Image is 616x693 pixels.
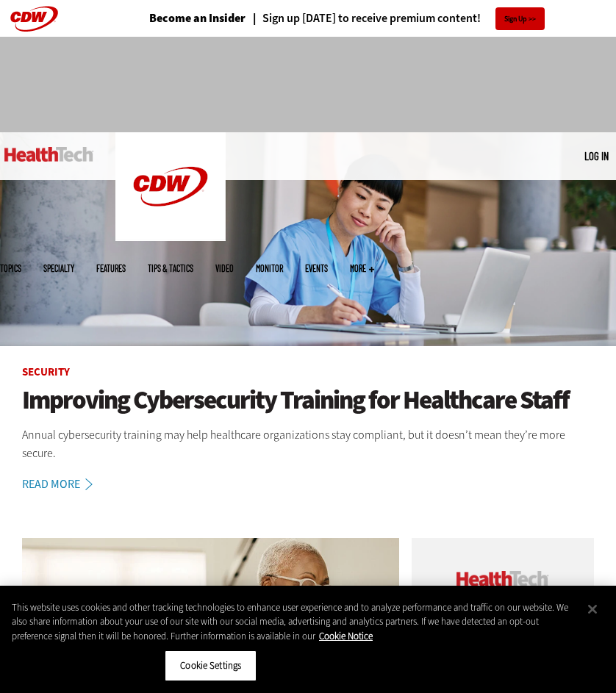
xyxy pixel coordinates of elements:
[115,229,226,245] a: CDW
[319,630,373,642] a: More information about your privacy
[456,571,548,586] img: cdw insider logo
[22,426,594,463] p: Annual cybersecurity training may help healthcare organizations stay compliant, but it doesn’t me...
[22,365,70,379] a: Security
[22,386,594,414] a: Improving Cybersecurity Training for Healthcare Staff
[256,264,283,273] a: MonITor
[96,264,126,273] a: Features
[40,51,576,118] iframe: advertisement
[43,264,74,273] span: Specialty
[149,12,246,24] a: Become an Insider
[305,264,328,273] a: Events
[4,147,93,162] img: Home
[576,593,609,625] button: Close
[115,132,226,241] img: Home
[584,148,609,164] div: User menu
[495,7,545,30] a: Sign Up
[22,478,109,490] a: Read More
[12,600,573,644] div: This website uses cookies and other tracking technologies to enhance user experience and to analy...
[350,264,374,273] span: More
[584,149,609,162] a: Log in
[246,12,481,24] a: Sign up [DATE] to receive premium content!
[215,264,234,273] a: Video
[165,650,257,681] button: Cookie Settings
[148,264,193,273] a: Tips & Tactics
